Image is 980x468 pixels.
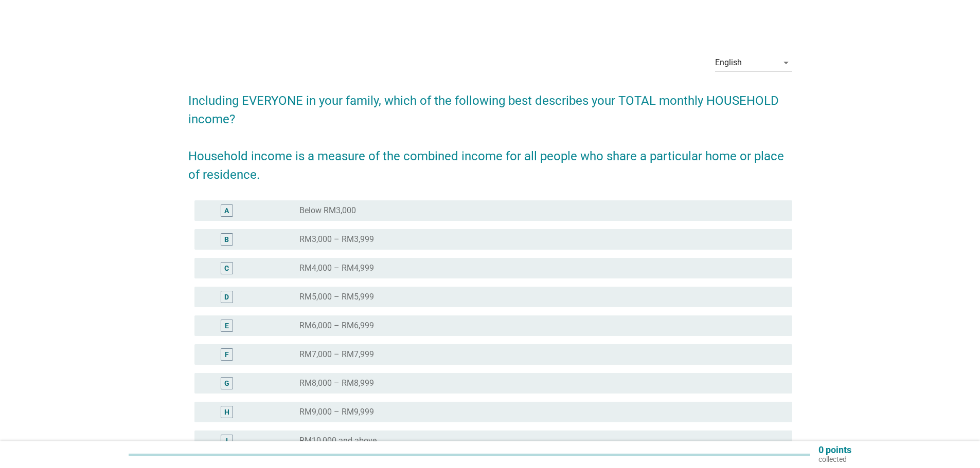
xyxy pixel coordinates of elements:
[224,205,229,216] div: A
[818,445,851,455] p: 0 points
[224,292,229,303] div: D
[224,378,229,389] div: G
[780,57,792,69] i: arrow_drop_down
[188,81,792,184] h2: Including EVERYONE in your family, which of the following best describes your TOTAL monthly HOUSE...
[818,455,851,464] p: collected
[715,58,742,67] div: English
[224,407,229,418] div: H
[299,321,374,331] label: RM6,000 – RM6,999
[299,205,356,216] label: Below RM3,000
[299,436,377,446] label: RM10,000 and above
[224,263,229,274] div: C
[299,263,374,273] label: RM4,000 – RM4,999
[226,436,228,446] div: I
[299,407,374,417] label: RM9,000 – RM9,999
[299,234,374,245] label: RM3,000 – RM3,999
[225,321,229,331] div: E
[224,234,229,245] div: B
[299,378,374,388] label: RM8,000 – RM8,999
[225,349,229,360] div: F
[299,349,374,360] label: RM7,000 – RM7,999
[299,292,374,302] label: RM5,000 – RM5,999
